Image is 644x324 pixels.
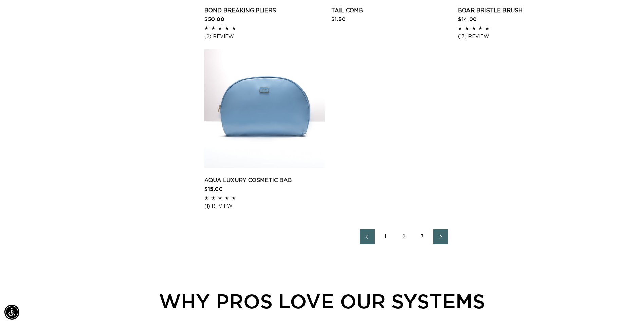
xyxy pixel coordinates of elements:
[433,229,448,244] a: Next page
[204,6,325,15] a: Bond Breaking Pliers
[610,291,644,324] iframe: Chat Widget
[458,6,578,15] a: Boar Bristle Brush
[41,286,603,316] div: WHY PROS LOVE OUR SYSTEMS
[397,229,411,244] a: Page 2
[4,305,19,320] div: Accessibility Menu
[331,6,452,15] a: Tail Comb
[204,176,325,184] a: AQUA Luxury Cosmetic Bag
[378,229,393,244] a: Page 1
[415,229,430,244] a: Page 3
[204,229,603,244] nav: Pagination
[360,229,375,244] a: Previous page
